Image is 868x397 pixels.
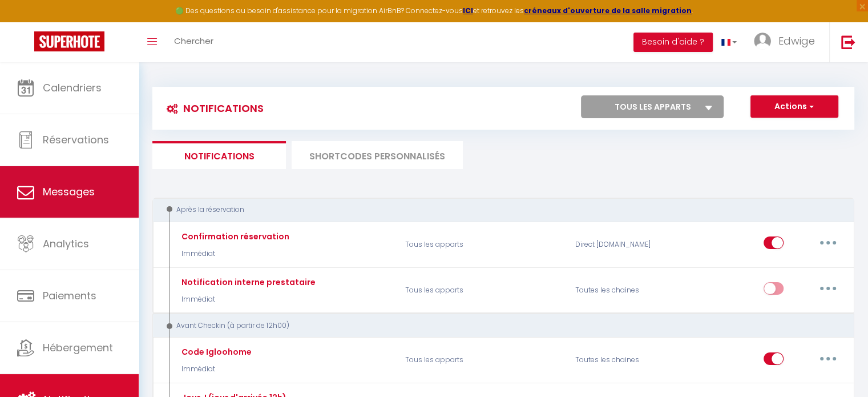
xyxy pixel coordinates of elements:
[463,6,473,15] a: ICI
[524,6,692,15] a: créneaux d'ouverture de la salle migration
[568,228,681,261] div: Direct [DOMAIN_NAME]
[179,346,252,358] div: Code Igloohome
[398,344,568,377] p: Tous les apparts
[179,230,289,243] div: Confirmation réservation
[161,95,264,121] h3: Notifications
[152,141,286,169] li: Notifications
[43,288,96,303] span: Paiements
[745,22,829,62] a: ... Edwige
[633,33,713,52] button: Besoin d'aide ?
[292,141,463,169] li: SHORTCODES PERSONNALISÉS
[43,81,102,95] span: Calendriers
[174,35,213,47] span: Chercher
[179,248,289,259] p: Immédiat
[750,95,838,118] button: Actions
[34,31,104,51] img: Super Booking
[43,236,89,251] span: Analytics
[398,228,568,261] p: Tous les apparts
[568,344,681,377] div: Toutes les chaines
[43,340,113,355] span: Hébergement
[568,274,681,307] div: Toutes les chaines
[9,5,43,39] button: Ouvrir le widget de chat LiveChat
[179,294,316,305] p: Immédiat
[165,22,222,62] a: Chercher
[778,34,815,48] span: Edwige
[43,185,95,199] span: Messages
[754,33,771,50] img: ...
[398,274,568,307] p: Tous les apparts
[163,204,830,215] div: Après la réservation
[163,320,830,331] div: Avant Checkin (à partir de 12h00)
[179,276,316,288] div: Notification interne prestataire
[43,133,109,147] span: Réservations
[841,35,855,49] img: logout
[179,364,252,375] p: Immédiat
